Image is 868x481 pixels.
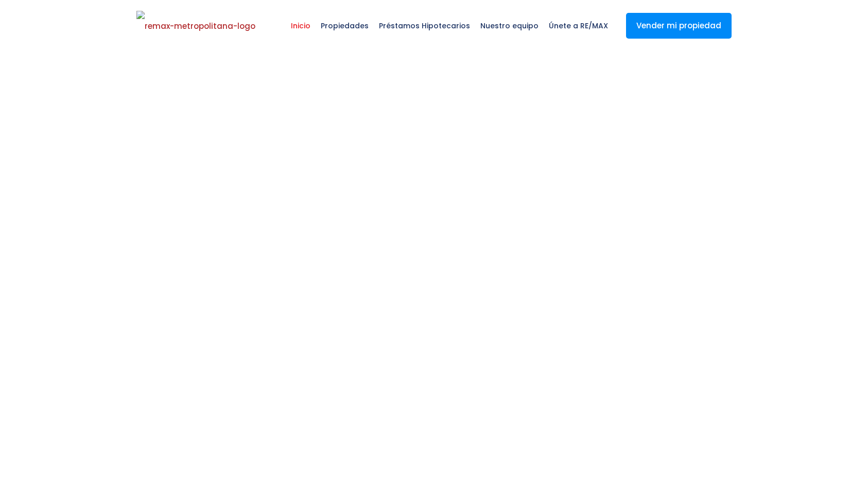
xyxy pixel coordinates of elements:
img: remax-metropolitana-logo [136,11,255,42]
span: Propiedades [316,10,374,41]
a: Vender mi propiedad [626,13,732,39]
span: Únete a RE/MAX [544,10,613,41]
span: Inicio [286,10,316,41]
span: Nuestro equipo [475,10,544,41]
span: Préstamos Hipotecarios [374,10,475,41]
